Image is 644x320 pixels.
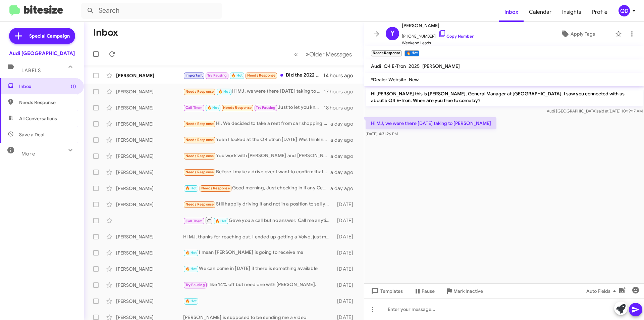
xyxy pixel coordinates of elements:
[183,168,330,176] div: Before I make a drive over I want to confirm that your dealership would be willing to submit a sa...
[116,121,183,127] div: [PERSON_NAME]
[324,104,359,111] div: 18 hours ago
[185,250,197,255] span: 🔥 Hot
[116,72,183,79] div: [PERSON_NAME]
[185,73,203,78] span: Important
[247,73,276,78] span: Needs Response
[116,88,183,95] div: [PERSON_NAME]
[619,5,630,16] div: QD
[371,50,402,56] small: Needs Response
[390,28,395,39] span: Y
[309,51,352,58] span: Older Messages
[185,219,203,223] span: Call Them
[402,40,474,46] span: Weekend Leads
[183,104,324,111] div: Just to let you know
[9,50,75,57] div: Audi [GEOGRAPHIC_DATA]
[366,131,398,136] span: [DATE] 4:31:26 PM
[440,285,488,297] button: Mark Inactive
[557,2,587,22] a: Insights
[116,249,183,256] div: [PERSON_NAME]
[499,2,524,22] a: Inbox
[116,104,183,111] div: [PERSON_NAME]
[543,28,612,40] button: Apply Tags
[183,249,334,257] div: I mean [PERSON_NAME] is going to receive me
[71,83,76,90] span: (1)
[81,3,222,19] input: Search
[366,117,496,129] p: Hi MJ, we were there [DATE] taking to [PERSON_NAME]
[330,169,359,176] div: a day ago
[330,153,359,159] div: a day ago
[116,298,183,305] div: [PERSON_NAME]
[290,47,356,61] nav: Page navigation example
[334,233,359,240] div: [DATE]
[597,108,608,113] span: said at
[183,281,334,289] div: I like 14% off but need one with [PERSON_NAME].
[183,216,334,225] div: Gave you a call but no answer. Call me anytime.
[185,154,214,158] span: Needs Response
[185,122,214,126] span: Needs Response
[334,282,359,288] div: [DATE]
[185,138,214,142] span: Needs Response
[116,153,183,159] div: [PERSON_NAME]
[116,185,183,192] div: [PERSON_NAME]
[334,266,359,272] div: [DATE]
[201,186,230,190] span: Needs Response
[571,28,595,40] span: Apply Tags
[183,200,334,208] div: Still happily driving it and not in a position to sell yet. Thank you.
[19,99,76,106] span: Needs Response
[334,217,359,224] div: [DATE]
[29,33,70,39] span: Special Campaign
[185,170,214,174] span: Needs Response
[371,77,406,83] span: *Dealer Website
[334,298,359,305] div: [DATE]
[183,72,323,79] div: Did the 2022 E-Tron S sell?
[183,152,330,160] div: You work with [PERSON_NAME] and [PERSON_NAME]?
[256,105,275,110] span: Try Pausing
[207,105,219,110] span: 🔥 Hot
[93,27,118,38] h1: Inbox
[183,184,330,192] div: Good morning, Just checking in if any Certified S5, S6, S7 or Etron GT are available under $38,00...
[302,47,356,61] button: Next
[384,63,406,69] span: Q4 E-Tron
[183,136,330,144] div: Yeah I looked at the Q4 etron [DATE] Was thinking more of a Q6 etron. Not completely sure if I li...
[371,63,381,69] span: Audi
[547,108,643,113] span: Audi [GEOGRAPHIC_DATA] [DATE] 10:19:17 AM
[366,88,643,106] p: Hi [PERSON_NAME] this is [PERSON_NAME], General Manager at [GEOGRAPHIC_DATA]. I saw you connected...
[19,131,44,138] span: Save a Deal
[586,285,619,297] span: Auto Fields
[116,282,183,288] div: [PERSON_NAME]
[185,105,203,110] span: Call Them
[21,151,35,157] span: More
[364,285,408,297] button: Templates
[613,5,637,16] button: QD
[581,285,624,297] button: Auto Fields
[402,30,474,40] span: [PHONE_NUMBER]
[231,73,243,78] span: 🔥 Hot
[330,121,359,127] div: a day ago
[402,21,474,30] span: [PERSON_NAME]
[21,67,41,74] span: Labels
[524,2,557,22] span: Calendar
[183,120,330,128] div: Hi. We decided to take a rest from car shopping for now. We'll make contact again when ready. Thanks
[306,50,309,58] span: »
[587,2,613,22] a: Profile
[185,299,197,303] span: 🔥 Hot
[370,285,403,297] span: Templates
[290,47,302,61] button: Previous
[207,73,227,78] span: Try Pausing
[330,185,359,192] div: a day ago
[19,83,76,90] span: Inbox
[453,285,483,297] span: Mark Inactive
[218,89,230,94] span: 🔥 Hot
[19,115,57,122] span: All Conversations
[185,267,197,271] span: 🔥 Hot
[183,265,334,273] div: We can come in [DATE] if there is something available
[185,202,214,207] span: Needs Response
[334,249,359,256] div: [DATE]
[330,137,359,143] div: a day ago
[294,50,298,58] span: «
[324,88,359,95] div: 17 hours ago
[408,285,440,297] button: Pause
